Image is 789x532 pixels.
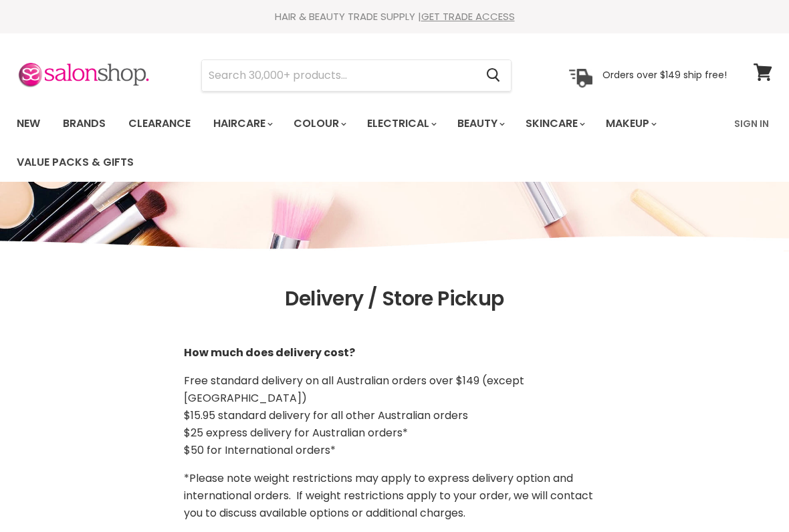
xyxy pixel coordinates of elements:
[7,110,50,138] a: New
[184,442,336,458] span: $50 for International orders*
[602,69,727,81] p: Orders over $149 ship free!
[284,110,354,138] a: Colour
[7,104,726,182] ul: Main menu
[184,345,355,360] strong: How much does delivery cost?
[203,110,281,138] a: Haircare
[7,148,144,176] a: Value Packs & Gifts
[596,110,665,138] a: Makeup
[184,373,524,406] span: Free standard delivery on all Australian orders over $149 (except [GEOGRAPHIC_DATA])
[726,110,777,138] a: Sign In
[421,9,515,23] a: GET TRADE ACCESS
[201,59,512,92] form: Product
[53,110,116,138] a: Brands
[184,425,408,440] span: $25 express delivery for Australian orders*
[475,60,511,91] button: Search
[516,110,593,138] a: Skincare
[17,287,772,311] h1: Delivery / Store Pickup
[118,110,201,138] a: Clearance
[184,408,468,423] span: $15.95 standard delivery for all other Australian orders
[184,471,593,521] span: *Please note weight restrictions may apply to express delivery option and international orders. I...
[357,110,445,138] a: Electrical
[447,110,513,138] a: Beauty
[202,60,475,91] input: Search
